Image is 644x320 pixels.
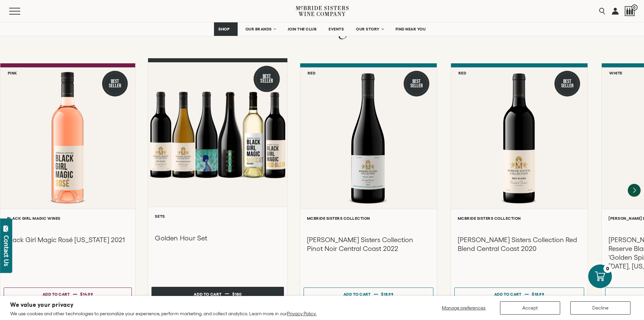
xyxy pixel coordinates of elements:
h6: White [609,71,622,75]
span: FIND NEAR YOU [396,27,426,31]
h3: [PERSON_NAME] Sisters Collection Pinot Noir Central Coast 2022 [307,235,430,253]
a: OUR STORY [352,22,388,36]
button: Add to cart $180 [151,287,284,301]
span: OUR BRANDS [245,27,272,31]
span: $18.99 [532,292,544,296]
a: Best Seller Golden Hour Set Sets Golden Hour Set Add to cart $180 [148,58,288,304]
p: We use cookies and other technologies to personalize your experience, perform marketing, and coll... [10,311,316,317]
h3: Black Girl Magic Rosé [US_STATE] 2021 [7,235,128,244]
span: $180 [232,292,242,296]
a: EVENTS [324,22,348,36]
div: 0 [603,264,612,273]
a: JOIN THE CLUB [283,22,321,36]
span: EVENTS [329,27,344,31]
h6: Sets [155,214,280,218]
h6: McBride Sisters Collection [307,216,430,220]
a: FIND NEAR YOU [391,22,430,36]
a: OUR BRANDS [241,22,280,36]
h6: Red [458,71,467,75]
div: Add to cart [494,289,522,299]
h3: Golden Hour Set [155,234,280,243]
button: Add to cart $18.99 [304,287,433,301]
button: Mobile Menu Trigger [9,8,33,15]
button: Add to cart $18.99 [454,287,584,301]
span: Manage preferences [442,305,485,311]
button: Decline [570,301,630,315]
a: Privacy Policy. [287,311,316,316]
div: Add to cart [343,289,371,299]
button: Add to cart $14.99 [4,287,132,301]
div: Add to cart [43,289,70,299]
h3: [PERSON_NAME] Sisters Collection Red Blend Central Coast 2020 [458,235,581,253]
span: OUR STORY [356,27,380,31]
h2: We value your privacy [10,302,316,308]
span: SHOP [218,27,230,31]
span: $14.99 [80,292,93,296]
a: Red Best Seller McBride Sisters Collection Central Coast Pinot Noir McBride Sisters Collection [P... [300,63,437,305]
h6: Black Girl Magic Wines [7,216,128,220]
div: Contact Us [3,235,10,266]
button: Next [628,184,641,197]
span: 0 [631,4,638,10]
h6: Red [308,71,316,75]
div: Add to cart [194,289,221,299]
button: Accept [500,301,560,315]
a: Red Best Seller McBride Sisters Collection Red Blend Central Coast McBride Sisters Collection [PE... [451,63,588,305]
a: SHOP [214,22,238,36]
button: Manage preferences [438,301,490,315]
span: JOIN THE CLUB [288,27,317,31]
span: $18.99 [381,292,393,296]
h6: Pink [8,71,17,75]
h6: McBride Sisters Collection [458,216,581,220]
